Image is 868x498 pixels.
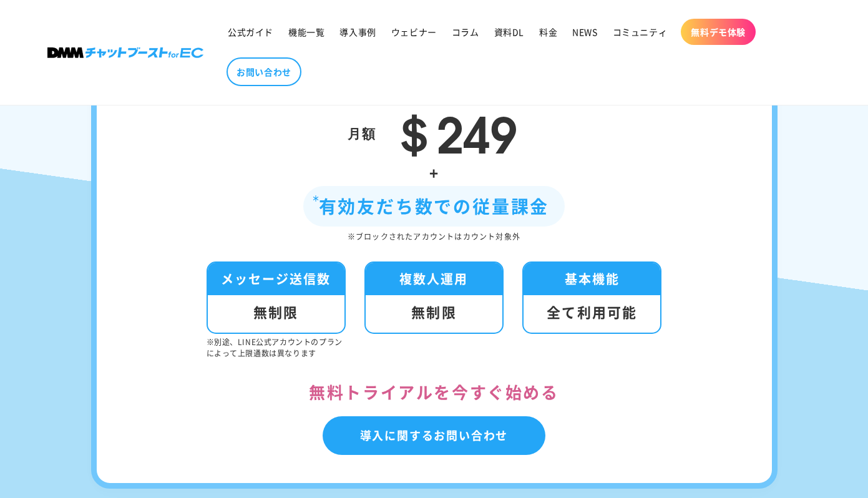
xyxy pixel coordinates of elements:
[452,26,479,37] span: コラム
[134,378,734,407] div: 無料トライアルを今すぐ始める
[303,186,565,227] div: 有効友だち数での従量課金
[288,26,324,37] span: 機能一覧
[47,47,203,58] img: 株式会社DMM Boost
[237,66,291,77] span: お問い合わせ
[366,295,502,333] div: 無制限
[207,336,346,359] p: ※別途、LINE公式アカウントのプランによって上限通数は異なります
[348,121,376,145] div: 月額
[532,19,565,45] a: 料金
[691,26,746,37] span: 無料デモ体験
[323,416,546,455] a: 導入に関するお問い合わせ
[228,26,273,37] span: 公式ガイド
[539,26,557,37] span: 料金
[227,57,301,86] a: お問い合わせ
[339,26,376,37] span: 導入事例
[134,230,734,243] div: ※ブロックされたアカウントはカウント対象外
[389,94,517,167] span: ＄249
[134,159,734,186] div: +
[391,26,437,37] span: ウェビナー
[613,26,668,37] span: コミュニティ
[565,19,605,45] a: NEWS
[605,19,675,45] a: コミュニティ
[487,19,532,45] a: 資料DL
[366,263,502,295] div: 複数人運用
[281,19,332,45] a: 機能一覧
[681,19,756,45] a: 無料デモ体験
[208,263,344,295] div: メッセージ送信数
[524,295,660,333] div: 全て利用可能
[208,295,344,333] div: 無制限
[494,26,524,37] span: 資料DL
[572,26,597,37] span: NEWS
[444,19,487,45] a: コラム
[220,19,281,45] a: 公式ガイド
[524,263,660,295] div: 基本機能
[384,19,444,45] a: ウェビナー
[332,19,383,45] a: 導入事例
